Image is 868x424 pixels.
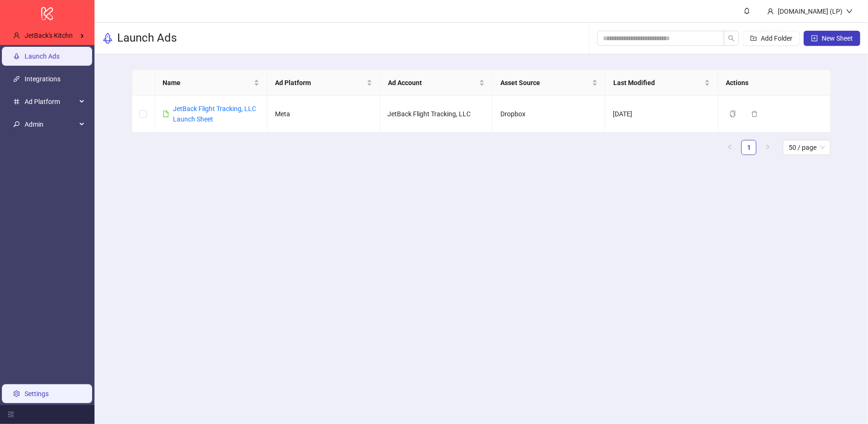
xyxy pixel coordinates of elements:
span: search [728,35,735,42]
span: Asset Source [500,78,590,88]
span: Add Folder [761,35,792,42]
span: user [13,32,20,39]
span: file [163,111,169,117]
td: JetBack Flight Tracking, LLC [380,96,493,132]
h3: Launch Ads [117,31,177,46]
div: Page Size [783,140,831,155]
span: folder-add [750,35,757,42]
span: Ad Account [388,78,477,88]
th: Ad Account [380,70,493,96]
button: right [760,140,775,155]
span: Ad Platform [275,78,364,88]
span: left [727,144,733,150]
th: Ad Platform [267,70,380,96]
span: delete [751,111,758,117]
a: JetBack Flight Tracking, LLC Launch Sheet [173,105,256,123]
span: down [846,8,853,15]
th: Asset Source [493,70,605,96]
span: Admin [25,115,77,134]
th: Last Modified [606,70,718,96]
button: New Sheet [804,31,860,46]
li: Next Page [760,140,775,155]
span: bell [744,8,750,14]
a: Settings [25,390,49,398]
span: rocket [102,33,113,44]
span: right [765,144,771,150]
th: Actions [718,70,831,96]
span: menu-fold [8,411,14,418]
span: Ad Platform [25,92,77,111]
td: Meta [267,96,380,132]
li: Previous Page [722,140,738,155]
span: copy [730,111,736,117]
span: user [767,8,774,15]
div: [DOMAIN_NAME] (LP) [774,6,846,17]
span: Name [163,78,252,88]
li: 1 [741,140,756,155]
span: number [13,98,20,105]
span: plus-square [811,35,818,42]
a: Integrations [25,75,60,83]
a: 1 [742,140,756,155]
th: Name [155,70,267,96]
span: New Sheet [822,35,853,42]
a: Launch Ads [25,52,60,60]
td: Dropbox [493,96,605,132]
span: key [13,121,20,128]
button: left [722,140,738,155]
span: JetBack's Kitchn [25,32,73,39]
span: 50 / page [789,140,825,155]
button: Add Folder [743,31,800,46]
td: [DATE] [605,96,718,132]
span: Last Modified [613,78,703,88]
